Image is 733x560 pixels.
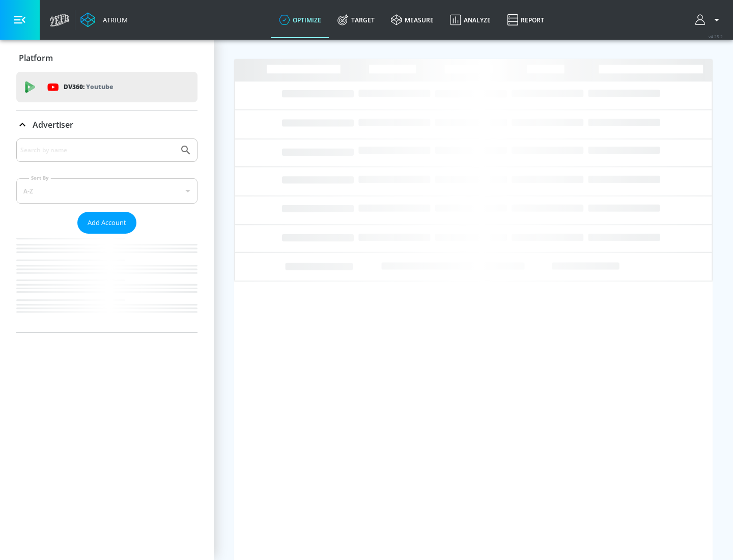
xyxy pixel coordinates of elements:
label: Sort By [29,175,51,181]
a: Atrium [80,12,128,27]
button: Add Account [77,212,136,234]
div: Platform [16,44,198,72]
div: DV360: Youtube [16,72,198,102]
input: Search by name [20,144,175,157]
p: Advertiser [33,119,73,130]
a: Analyze [442,2,499,38]
div: A-Z [16,178,198,204]
nav: list of Advertiser [16,234,198,332]
p: Youtube [86,81,113,92]
div: Advertiser [16,138,198,332]
p: DV360: [64,81,113,93]
span: v 4.25.2 [709,34,723,39]
span: Add Account [88,217,126,229]
p: Platform [19,52,53,64]
div: Advertiser [16,110,198,139]
a: Target [329,2,383,38]
a: optimize [271,2,329,38]
a: Report [499,2,552,38]
a: measure [383,2,442,38]
div: Atrium [99,15,128,24]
